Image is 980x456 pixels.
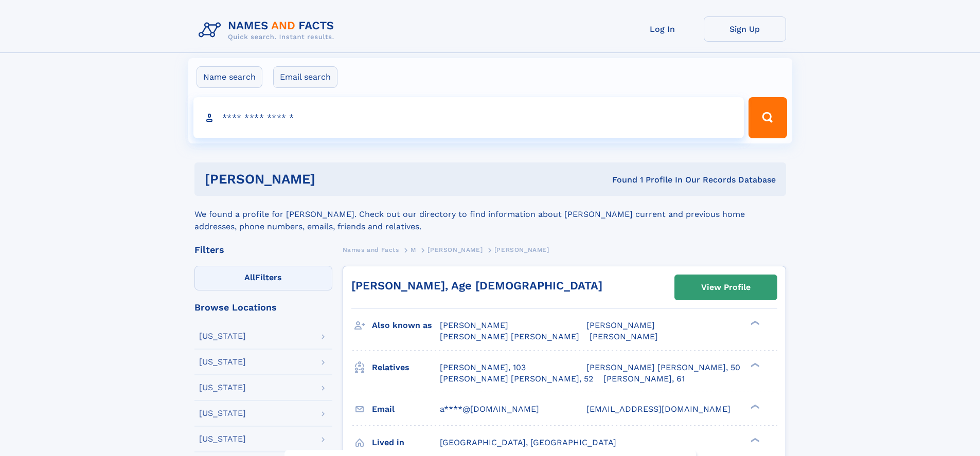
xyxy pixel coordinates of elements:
a: Log In [621,16,704,42]
div: [US_STATE] [199,409,246,417]
div: We found a profile for [PERSON_NAME]. Check out our directory to find information about [PERSON_N... [194,196,786,233]
div: View Profile [701,276,751,299]
span: [PERSON_NAME] [427,246,483,253]
a: Sign Up [704,16,786,42]
div: [US_STATE] [199,332,246,340]
span: [PERSON_NAME] [440,320,508,330]
h3: Lived in [372,434,440,451]
span: [PERSON_NAME] [586,320,655,330]
div: Filters [194,245,332,254]
a: Names and Facts [343,243,399,256]
span: [GEOGRAPHIC_DATA], [GEOGRAPHIC_DATA] [440,437,616,447]
label: Email search [273,66,337,88]
span: [PERSON_NAME] [590,332,658,341]
a: [PERSON_NAME] [PERSON_NAME], 52 [440,373,593,385]
div: [US_STATE] [199,358,246,366]
span: [PERSON_NAME] [PERSON_NAME] [440,332,579,341]
button: Search Button [749,97,787,138]
h3: Email [372,400,440,418]
h3: Relatives [372,359,440,376]
span: M [411,246,416,253]
a: [PERSON_NAME], Age [DEMOGRAPHIC_DATA] [351,279,602,292]
h3: Also known as [372,317,440,334]
div: ❯ [748,403,760,410]
div: ❯ [748,361,760,368]
label: Filters [194,266,332,290]
img: Logo Names and Facts [194,16,343,44]
div: ❯ [748,320,760,326]
input: search input [193,97,744,138]
div: Browse Locations [194,303,332,312]
a: M [411,243,416,256]
a: [PERSON_NAME], 61 [603,373,685,385]
label: Name search [197,66,262,88]
h1: [PERSON_NAME] [205,173,464,186]
span: [EMAIL_ADDRESS][DOMAIN_NAME] [586,404,730,414]
span: [PERSON_NAME] [494,246,549,253]
span: All [244,272,255,282]
a: [PERSON_NAME] [PERSON_NAME], 50 [586,362,740,373]
div: ❯ [748,436,760,443]
a: [PERSON_NAME], 103 [440,362,526,373]
a: [PERSON_NAME] [427,243,483,256]
div: Found 1 Profile In Our Records Database [464,174,776,186]
div: [US_STATE] [199,435,246,443]
a: View Profile [675,275,777,300]
div: [US_STATE] [199,384,246,392]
